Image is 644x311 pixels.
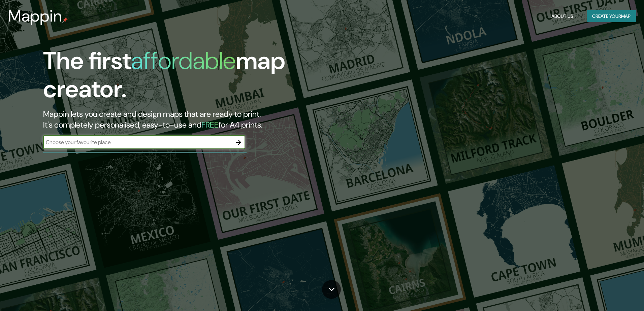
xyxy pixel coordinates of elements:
[43,109,365,130] h2: Mappin lets you create and design maps that are ready to print. It's completely personalised, eas...
[43,47,365,109] h1: The first map creator.
[587,10,636,23] button: Create yourmap
[8,7,62,26] h3: Mappin
[131,45,236,76] h1: affordable
[549,10,576,23] button: About Us
[43,138,232,146] input: Choose your favourite place
[62,18,68,23] img: mappin-pin
[201,119,219,130] h5: FREE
